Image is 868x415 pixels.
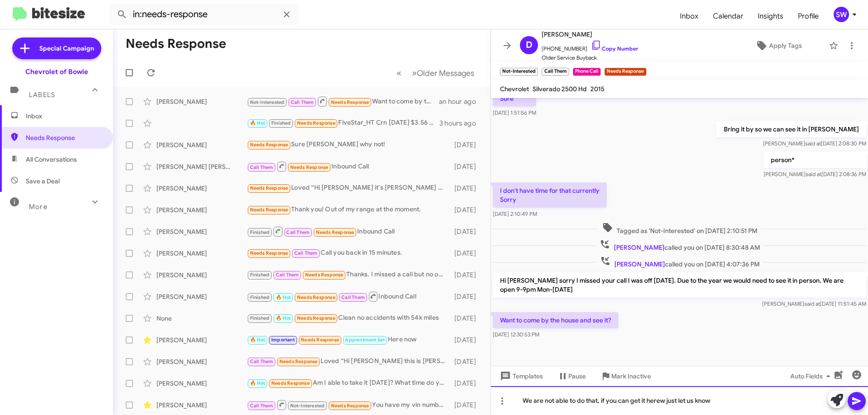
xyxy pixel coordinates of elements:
[498,368,543,384] span: Templates
[247,183,450,193] div: Loved “Hi [PERSON_NAME] it's [PERSON_NAME] at Ourisman Chevrolet of Bowie. I just wanted to check...
[706,3,750,29] a: Calendar
[247,356,450,367] div: Loved “Hi [PERSON_NAME] this is [PERSON_NAME], Manager at Ourisman Chevrolet of [PERSON_NAME]. Th...
[493,331,539,338] span: [DATE] 12:30:53 PM
[450,314,483,323] div: [DATE]
[568,368,586,384] span: Pause
[599,222,761,235] span: Tagged as 'Not-Interested' on [DATE] 2:10:51 PM
[156,205,247,214] div: [PERSON_NAME]
[611,368,651,384] span: Mark Inactive
[247,313,450,323] div: Clean no accidents with 54k miles
[493,90,536,107] p: Sure
[345,337,385,343] span: Appointment Set
[291,99,314,105] span: Call Them
[250,185,288,191] span: Needs Response
[247,291,450,302] div: Inbound Call
[156,140,247,149] div: [PERSON_NAME]
[805,140,821,147] span: said at
[250,120,265,126] span: 🔥 Hot
[247,118,439,128] div: FiveStar_HT Crn [DATE] $3.56 -2.5 Crn [DATE] $3.56 -3.0 Bns [DATE] $9.7 -6.75 Bns [DATE] $9.64 -6.75
[156,379,247,388] div: [PERSON_NAME]
[764,152,866,168] p: person*
[763,140,866,147] span: [PERSON_NAME] [DATE] 2:08:30 PM
[542,29,638,40] span: [PERSON_NAME]
[396,67,401,79] span: «
[596,239,764,252] span: called you on [DATE] 8:30:48 AM
[26,155,77,164] span: All Conversations
[247,248,450,258] div: Call you back in 15 minutes.
[450,249,483,258] div: [DATE]
[762,300,866,307] span: [PERSON_NAME] [DATE] 11:51:45 AM
[156,249,247,258] div: [PERSON_NAME]
[271,120,291,126] span: Finished
[250,272,270,278] span: Finished
[276,294,291,300] span: 🔥 Hot
[316,229,354,235] span: Needs Response
[331,403,369,409] span: Needs Response
[294,250,318,256] span: Call Them
[826,7,858,22] button: SW
[614,243,665,252] span: [PERSON_NAME]
[271,380,310,386] span: Needs Response
[790,368,834,384] span: Auto Fields
[450,184,483,193] div: [DATE]
[25,67,88,76] div: Chevrolet of Bowie
[250,337,265,343] span: 🔥 Hot
[126,37,226,51] h1: Needs Response
[834,7,849,22] div: SW
[791,3,826,29] a: Profile
[156,97,247,106] div: [PERSON_NAME]
[301,337,339,343] span: Needs Response
[156,162,247,171] div: [PERSON_NAME] [PERSON_NAME]
[526,38,533,52] span: D
[247,205,450,215] div: Thank you! Out of my range at the moment.
[247,378,450,388] div: Am I able to take it [DATE]? What time do you all close?
[247,161,450,172] div: Inbound Call
[156,292,247,301] div: [PERSON_NAME]
[297,294,335,300] span: Needs Response
[450,292,483,301] div: [DATE]
[406,64,480,82] button: Next
[596,256,763,269] span: called you on [DATE] 4:07:36 PM
[250,142,288,148] span: Needs Response
[286,229,310,235] span: Call Them
[783,368,841,384] button: Auto Fields
[804,300,820,307] span: said at
[450,379,483,388] div: [DATE]
[500,85,529,93] span: Chevrolet
[276,272,299,278] span: Call Them
[250,294,270,300] span: Finished
[412,67,417,79] span: »
[156,336,247,345] div: [PERSON_NAME]
[604,68,646,76] small: Needs Response
[250,99,285,105] span: Not-Interested
[156,314,247,323] div: None
[673,3,706,29] a: Inbox
[450,270,483,280] div: [DATE]
[806,171,821,177] span: said at
[439,119,483,128] div: 3 hours ago
[590,85,604,93] span: 2015
[439,97,483,106] div: an hour ago
[542,53,638,62] span: Older Service Buyback
[250,380,265,386] span: 🔥 Hot
[493,182,607,208] p: I don't have time for that currently Sorry
[247,226,450,237] div: Inbound Call
[764,171,866,177] span: [PERSON_NAME] [DATE] 2:08:36 PM
[450,140,483,149] div: [DATE]
[290,164,329,170] span: Needs Response
[450,401,483,410] div: [DATE]
[279,359,318,364] span: Needs Response
[493,272,866,298] p: Hi [PERSON_NAME] sorry I missed your call I was off [DATE]. Due to the year we would need to see ...
[305,272,344,278] span: Needs Response
[542,68,569,76] small: Call Them
[12,37,101,59] a: Special Campaign
[331,99,369,105] span: Needs Response
[26,177,60,186] span: Save a Deal
[250,359,274,364] span: Call Them
[417,68,474,78] span: Older Messages
[247,140,450,150] div: Sure [PERSON_NAME] why not!
[573,68,601,76] small: Phone Call
[250,250,288,256] span: Needs Response
[341,294,365,300] span: Call Them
